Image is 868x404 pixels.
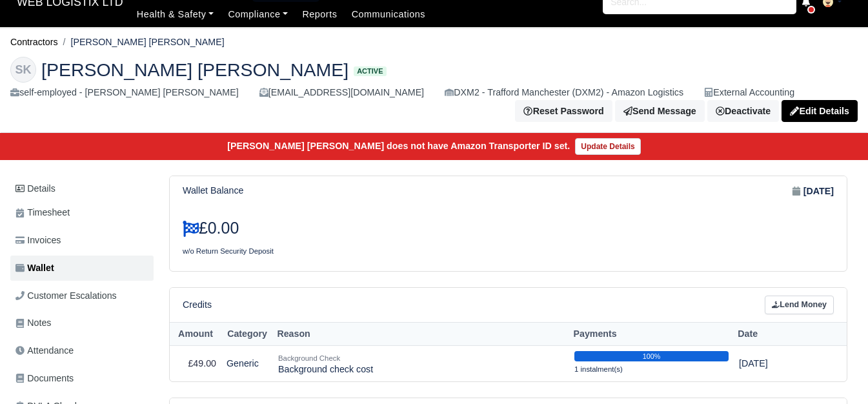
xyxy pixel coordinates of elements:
div: SK [10,57,36,83]
iframe: Chat Widget [803,342,868,404]
a: Edit Details [782,100,858,122]
span: [PERSON_NAME] [PERSON_NAME] [41,61,348,79]
small: 1 instalment(s) [574,365,623,373]
span: Invoices [15,233,61,248]
a: Health & Safety [130,2,221,27]
a: Deactivate [707,100,779,122]
button: Reset Password [515,100,612,122]
div: self-employed - [PERSON_NAME] [PERSON_NAME] [10,85,239,100]
div: [EMAIL_ADDRESS][DOMAIN_NAME] [259,85,424,100]
div: 100% [574,351,729,361]
span: Active [354,66,386,76]
th: Payments [569,322,734,346]
a: Documents [10,366,154,391]
div: DXM2 - Trafford Manchester (DXM2) - Amazon Logistics [445,85,683,100]
strong: [DATE] [803,184,834,199]
td: [DATE] [734,346,818,381]
a: Reports [295,2,344,27]
th: Category [221,322,273,346]
a: Invoices [10,228,154,253]
li: [PERSON_NAME] [PERSON_NAME] [58,35,225,50]
a: Update Details [575,138,640,155]
span: Customer Escalations [15,288,117,303]
a: Timesheet [10,200,154,225]
td: £49.00 [170,346,221,381]
td: Background check cost [273,346,569,381]
a: Customer Escalations [10,283,154,308]
a: Notes [10,310,154,336]
td: Generic [221,346,273,381]
span: Wallet [15,261,54,276]
span: Attendance [15,343,74,358]
a: Communications [345,2,433,27]
a: Compliance [221,2,295,27]
a: Attendance [10,338,154,363]
th: Amount [170,322,221,346]
a: Contractors [10,37,58,47]
span: Documents [15,371,74,386]
h6: Credits [183,299,212,310]
a: Wallet [10,256,154,281]
h3: £0.00 [183,219,499,238]
span: Notes [15,316,51,330]
span: Timesheet [15,205,70,220]
th: Reason [273,322,569,346]
a: Lend Money [765,296,834,314]
a: Details [10,177,154,201]
small: Background Check [278,354,340,362]
small: w/o Return Security Deposit [183,247,274,255]
th: Date [734,322,818,346]
h6: Wallet Balance [183,185,243,196]
div: External Accounting [704,85,794,100]
div: Sean James Kerr [1,46,867,133]
a: Send Message [615,100,705,122]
